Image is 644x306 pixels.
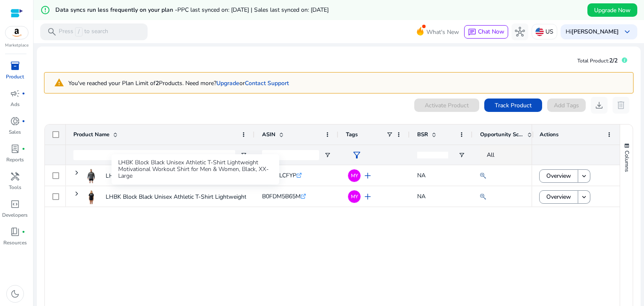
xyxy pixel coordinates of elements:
span: Chat Now [478,28,504,36]
mat-icon: keyboard_arrow_down [580,193,588,201]
span: search [47,27,57,37]
p: US [545,24,553,39]
span: ASIN [262,131,275,138]
span: handyman [10,171,20,182]
div: LHBK Block Black Unisex Athletic T-Shirt Lightweight Motivational Workout Shirt for Men & Women, ... [112,154,279,184]
input: ASIN Filter Input [262,150,319,160]
h5: Data syncs run less frequently on your plan - [55,7,329,14]
p: Press to search [59,27,108,36]
p: Sales [9,128,21,136]
span: add [363,171,373,181]
p: Product [6,73,24,80]
button: Overview [539,190,578,204]
p: Ads [10,101,20,108]
span: Overview [546,167,571,184]
p: Reports [6,156,24,163]
span: Actions [540,131,558,138]
mat-icon: warning [48,76,68,90]
span: Opportunity Score [480,131,524,138]
a: Contact Support [245,79,289,87]
img: 61Y19WNR4DL.jpg [85,168,97,183]
p: Marketplace [5,42,29,49]
p: Tools [9,184,21,191]
button: Open Filter Menu [458,152,465,158]
span: download [594,100,604,110]
span: dark_mode [10,289,20,299]
span: Overview [546,188,571,205]
span: add [363,192,373,202]
span: NA [417,192,426,200]
span: book_4 [10,227,20,237]
span: / [75,27,83,36]
b: 2 [156,79,159,87]
span: campaign [10,88,20,99]
span: MY [351,173,358,178]
span: What's New [426,25,459,39]
span: code_blocks [10,199,20,209]
button: Open Filter Menu [324,152,331,158]
span: fiber_manual_record [22,92,25,95]
p: LHBK Block Black Unisex Athletic T-Shirt Lightweight Motivational... [106,188,284,205]
p: You've reached your Plan Limit of Products. Need more? [68,79,289,88]
b: [PERSON_NAME] [571,28,619,36]
span: Total Product: [577,57,609,64]
span: Upgrade Now [594,6,631,15]
button: Upgrade Now [587,3,637,17]
p: Resources [3,239,27,246]
span: fiber_manual_record [22,230,25,233]
span: inventory_2 [10,61,20,71]
span: 2/2 [609,57,618,65]
img: 51wi3E+fByL.jpg [85,189,97,204]
button: Overview [539,169,578,183]
button: download [591,97,608,114]
p: LHBK Good Enough Every Day Hoodie Unisex True to Size Pullover... [106,167,286,184]
span: filter_alt [352,150,362,160]
p: Hi [566,29,619,35]
button: Open Filter Menu [240,152,247,158]
span: fiber_manual_record [22,147,25,150]
span: lab_profile [10,144,20,154]
span: NA [417,171,426,179]
span: fiber_manual_record [22,119,25,123]
a: Upgrade [216,79,239,87]
span: chat [468,28,476,36]
span: All [487,151,494,159]
input: Product Name Filter Input [73,150,235,160]
mat-icon: error_outline [40,5,50,15]
button: chatChat Now [464,25,508,39]
span: or [216,79,245,87]
span: PPC last synced on: [DATE] | Sales last synced on: [DATE] [177,6,329,14]
button: hub [512,23,528,40]
span: Tags [346,131,358,138]
span: hub [515,27,525,37]
span: Product Name [73,131,109,138]
img: us.svg [535,28,544,36]
p: Developers [2,211,28,219]
span: BSR [417,131,428,138]
span: donut_small [10,116,20,126]
span: Columns [623,150,631,172]
button: Track Product [484,99,542,112]
span: B0FDM5B65M [262,192,301,200]
mat-icon: keyboard_arrow_down [580,172,588,180]
img: amazon.svg [5,26,28,39]
span: MY [351,194,358,199]
span: Track Product [495,101,532,110]
span: keyboard_arrow_down [622,27,632,37]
